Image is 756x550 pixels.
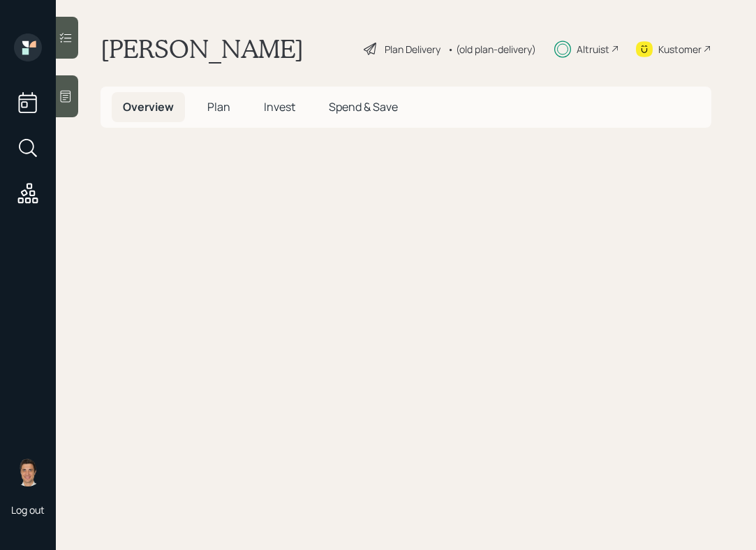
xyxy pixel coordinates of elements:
div: Altruist [577,42,609,57]
span: Overview [123,99,174,114]
div: Log out [11,503,45,516]
div: Kustomer [658,42,702,57]
h1: [PERSON_NAME] [101,34,304,64]
span: Plan [207,99,230,114]
span: Invest [264,99,295,114]
div: • (old plan-delivery) [447,42,536,57]
img: tyler-end-headshot.png [14,459,42,486]
span: Spend & Save [329,99,398,114]
div: Plan Delivery [385,42,440,57]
